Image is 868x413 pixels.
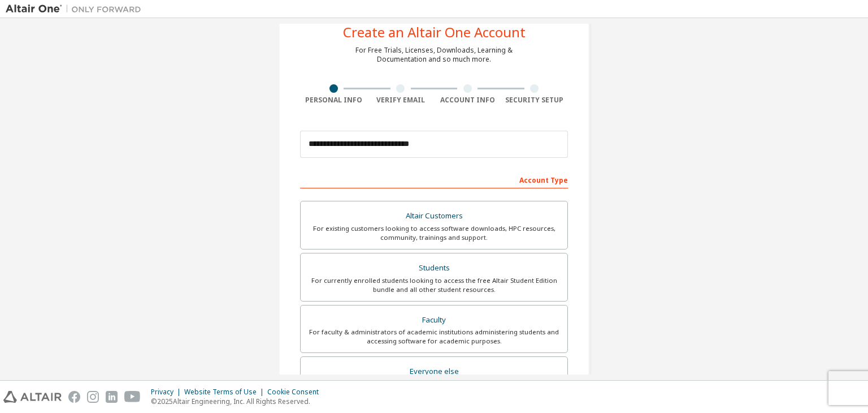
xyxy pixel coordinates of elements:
[307,224,561,242] div: For existing customers looking to access software downloads, HPC resources, community, trainings ...
[355,46,513,64] div: For Free Trials, Licenses, Downloads, Learning & Documentation and so much more.
[300,170,568,188] div: Account Type
[124,391,141,403] img: youtube.svg
[267,388,325,397] div: Cookie Consent
[300,96,367,105] div: Personal Info
[3,391,62,403] img: altair_logo.svg
[307,276,561,294] div: For currently enrolled students looking to access the free Altair Student Edition bundle and all ...
[307,328,561,346] div: For faculty & administrators of academic institutions administering students and accessing softwa...
[68,391,80,403] img: facebook.svg
[184,388,267,397] div: Website Terms of Use
[343,25,526,39] div: Create an Altair One Account
[501,96,568,105] div: Security Setup
[307,260,561,276] div: Students
[307,364,561,380] div: Everyone else
[151,397,325,406] p: © 2025 Altair Engineering, Inc. All Rights Reserved.
[434,96,501,105] div: Account Info
[307,312,561,328] div: Faculty
[87,391,99,403] img: instagram.svg
[367,96,435,105] div: Verify Email
[151,388,184,397] div: Privacy
[307,208,561,224] div: Altair Customers
[6,3,147,15] img: Altair One
[106,391,118,403] img: linkedin.svg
